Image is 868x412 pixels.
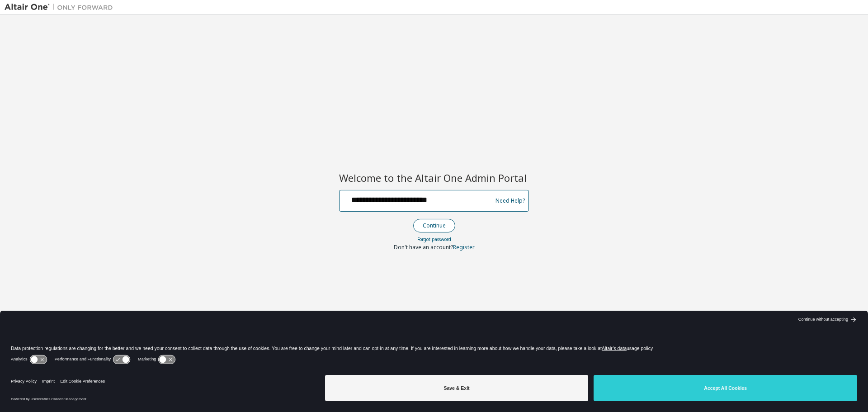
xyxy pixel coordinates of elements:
[413,219,455,232] button: Continue
[5,3,118,12] img: Altair One
[417,236,451,242] a: Forgot password
[394,243,453,251] span: Don't have an account?
[339,171,529,184] h2: Welcome to the Altair One Admin Portal
[495,200,525,201] a: Need Help?
[453,243,475,251] a: Register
